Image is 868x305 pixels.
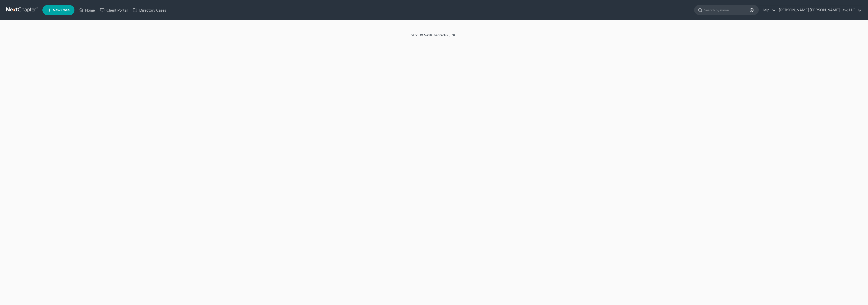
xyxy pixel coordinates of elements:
[759,6,776,15] a: Help
[776,6,862,15] a: [PERSON_NAME] [PERSON_NAME] Law, LLC
[290,33,578,42] div: 2025 © NextChapterBK, INC
[704,5,750,15] input: Search by name...
[97,6,130,15] a: Client Portal
[76,6,97,15] a: Home
[130,6,169,15] a: Directory Cases
[53,8,70,12] span: New Case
